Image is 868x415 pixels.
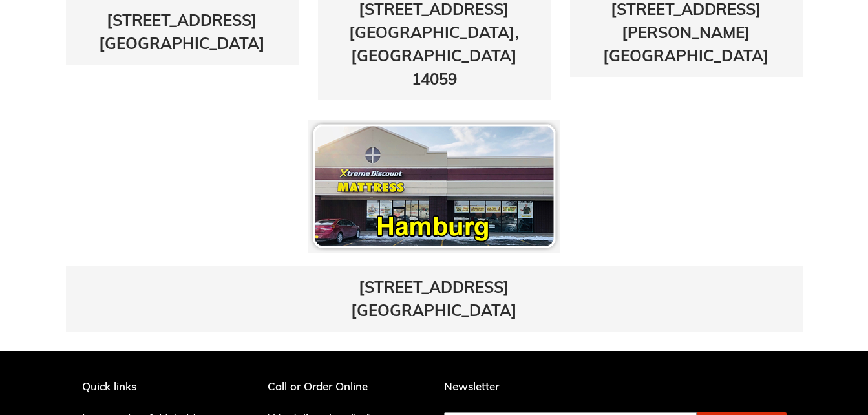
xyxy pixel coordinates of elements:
p: Newsletter [444,380,787,393]
img: pf-66afa184--hamburgloc.png [308,120,560,253]
p: Quick links [82,380,215,393]
a: [STREET_ADDRESS][GEOGRAPHIC_DATA] [351,277,517,320]
p: Call or Order Online [268,380,425,393]
a: [STREET_ADDRESS][GEOGRAPHIC_DATA] [99,10,265,53]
